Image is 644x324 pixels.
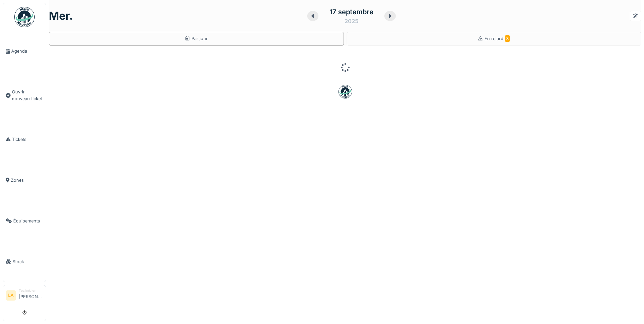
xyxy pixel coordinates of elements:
li: LA [6,290,16,301]
img: badge-BVDL4wpA.svg [338,85,352,98]
span: Zones [11,177,43,183]
span: En retard [484,36,510,41]
a: Stock [3,241,46,282]
span: Agenda [11,48,43,54]
li: [PERSON_NAME] [19,288,43,303]
a: Ouvrir nouveau ticket [3,72,46,119]
span: Tickets [12,136,43,143]
span: 3 [505,35,510,42]
a: Zones [3,160,46,200]
span: Équipements [13,218,43,224]
a: Agenda [3,31,46,72]
a: Tickets [3,119,46,160]
span: Stock [13,258,43,265]
img: Badge_color-CXgf-gQk.svg [14,7,35,27]
div: Par jour [185,35,208,42]
span: Ouvrir nouveau ticket [12,89,43,102]
h1: mer. [49,10,73,22]
div: 2025 [345,17,358,25]
a: LA Technicien[PERSON_NAME] [6,288,43,304]
div: 17 septembre [330,7,373,17]
div: Technicien [19,288,43,293]
a: Équipements [3,200,46,241]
